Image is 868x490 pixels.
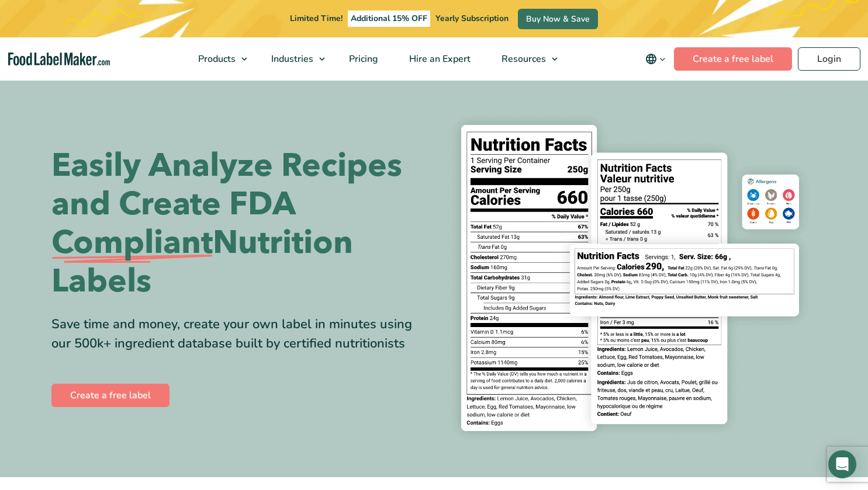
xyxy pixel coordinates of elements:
span: Hire an Expert [406,53,472,65]
span: Resources [498,53,547,65]
a: Industries [256,37,331,81]
span: Yearly Subscription [435,13,509,24]
a: Buy Now & Save [518,9,598,29]
span: Compliant [51,224,213,262]
h1: Easily Analyze Recipes and Create FDA Nutrition Labels [51,147,426,301]
span: Additional 15% OFF [348,11,430,27]
a: Create a free label [674,47,792,71]
a: Resources [486,37,563,81]
span: Limited Time! [290,13,343,24]
a: Products [183,37,253,81]
div: Open Intercom Messenger [828,450,856,478]
span: Industries [268,53,314,65]
a: Login [798,47,860,71]
span: Pricing [345,53,379,65]
a: Pricing [334,37,391,81]
div: Save time and money, create your own label in minutes using our 500k+ ingredient database built b... [51,315,426,353]
a: Create a free label [51,384,170,407]
span: Products [195,53,237,65]
a: Hire an Expert [394,37,483,81]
